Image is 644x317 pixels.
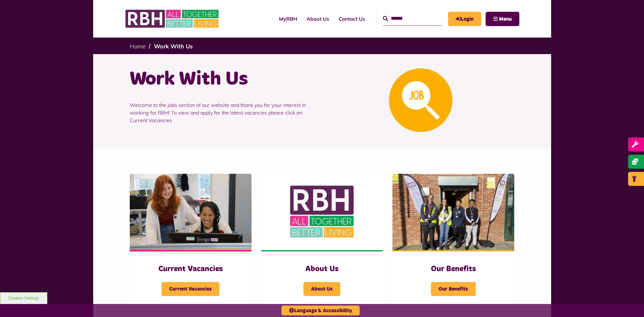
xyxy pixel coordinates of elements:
h3: About Us [274,264,370,274]
a: About Us About Us [261,174,383,309]
button: Navigation [486,12,519,26]
img: RBH [125,6,220,31]
img: IMG 1470 [130,174,252,250]
a: Contact Us [334,10,370,27]
p: Welcome to the jobs section of our website and thank you for your interest in working for RBH! To... [130,92,317,134]
a: Current Vacancies Current Vacancies [130,174,252,309]
span: Menu [499,17,512,22]
iframe: Netcall Web Assistant for live chat [615,288,644,317]
h3: Current Vacancies [142,264,239,274]
a: MyRBH [274,10,302,27]
a: MyRBH [448,12,481,26]
img: Dropinfreehold2 [392,174,514,250]
img: Looking For A Job [389,68,453,132]
a: About Us [302,10,334,27]
img: RBH Logo Social Media 480X360 (1) [261,174,383,250]
span: About Us [303,282,340,296]
h3: Our Benefits [405,264,502,274]
a: Home [130,43,146,50]
a: Work With Us [154,43,193,50]
a: Our Benefits Our Benefits [392,174,514,309]
h1: Work With Us [130,67,317,92]
span: Our Benefits [431,282,476,296]
span: Current Vacancies [162,282,219,296]
button: Language & Accessibility [281,306,360,315]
